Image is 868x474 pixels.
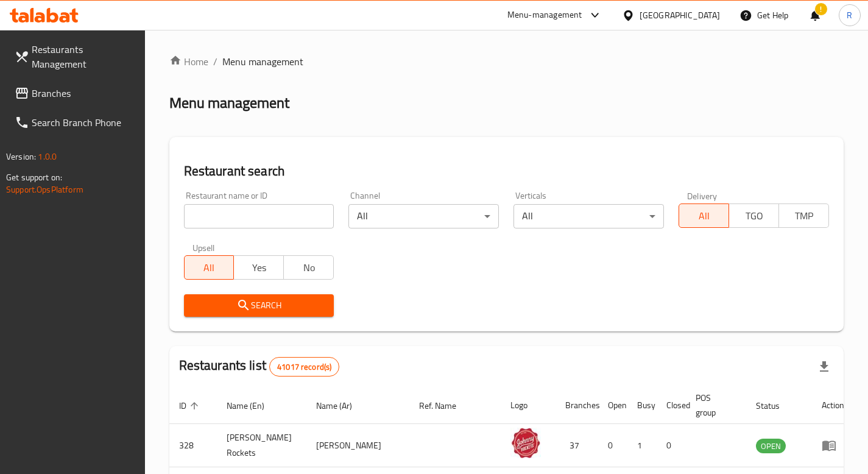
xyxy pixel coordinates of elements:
[227,398,280,413] span: Name (En)
[32,42,135,71] span: Restaurants Management
[184,204,334,228] input: Search for restaurant name or ID..
[679,203,729,228] button: All
[38,149,57,164] span: 1.0.0
[348,204,499,228] div: All
[556,424,598,467] td: 37
[6,149,36,164] span: Version:
[184,255,235,280] button: All
[179,356,340,377] h2: Restaurants list
[179,398,202,413] span: ID
[289,259,329,277] span: No
[32,86,135,101] span: Branches
[847,9,852,22] span: R
[5,35,145,79] a: Restaurants Management
[269,357,339,377] div: Total records count
[778,203,829,228] button: TMP
[283,255,334,280] button: No
[316,398,368,413] span: Name (Ar)
[729,203,779,228] button: TGO
[822,438,844,453] div: Menu
[684,207,724,225] span: All
[510,428,541,458] img: Johnny Rockets
[184,294,334,317] button: Search
[810,352,839,381] div: Export file
[217,424,306,467] td: [PERSON_NAME] Rockets
[734,207,774,225] span: TGO
[169,424,217,467] td: 328
[213,54,217,69] li: /
[812,387,854,424] th: Action
[501,387,556,424] th: Logo
[627,424,657,467] td: 1
[306,424,409,467] td: [PERSON_NAME]
[784,207,824,225] span: TMP
[756,439,786,453] div: OPEN
[239,259,279,277] span: Yes
[5,79,145,108] a: Branches
[627,387,657,424] th: Busy
[270,361,339,373] span: 41017 record(s)
[657,387,686,424] th: Closed
[194,298,325,313] span: Search
[192,243,215,252] label: Upsell
[169,54,844,69] nav: breadcrumb
[756,439,786,453] span: OPEN
[184,162,829,180] h2: Restaurant search
[6,182,83,197] a: Support.OpsPlatform
[513,204,664,228] div: All
[6,169,62,185] span: Get support on:
[5,108,145,137] a: Search Branch Phone
[507,8,582,23] div: Menu-management
[233,255,284,280] button: Yes
[657,424,686,467] td: 0
[556,387,598,424] th: Branches
[687,191,718,200] label: Delivery
[169,93,289,113] h2: Menu management
[189,259,230,277] span: All
[598,387,627,424] th: Open
[640,9,720,22] div: [GEOGRAPHIC_DATA]
[756,398,796,413] span: Status
[419,398,472,413] span: Ref. Name
[222,54,303,69] span: Menu management
[32,115,135,130] span: Search Branch Phone
[696,391,732,420] span: POS group
[169,54,208,69] a: Home
[598,424,627,467] td: 0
